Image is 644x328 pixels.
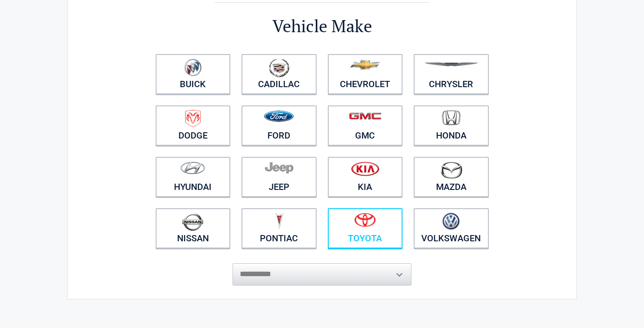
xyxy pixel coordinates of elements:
a: Honda [414,105,489,146]
a: Ford [241,105,317,146]
a: Volkswagen [414,208,489,248]
img: dodge [185,110,201,127]
img: mazda [440,161,462,179]
a: Chevrolet [328,54,403,94]
a: Cadillac [241,54,317,94]
a: Toyota [328,208,403,248]
img: kia [351,161,379,176]
a: GMC [328,105,403,146]
a: Kia [328,157,403,197]
img: hyundai [180,161,205,174]
img: toyota [354,213,376,227]
img: volkswagen [442,213,460,230]
a: Nissan [156,208,231,248]
img: buick [184,59,202,76]
a: Mazda [414,157,489,197]
img: honda [442,110,461,126]
img: gmc [349,112,381,120]
a: Chrysler [414,54,489,94]
img: nissan [182,213,203,231]
h2: Vehicle Make [150,15,494,38]
img: pontiac [275,213,284,230]
img: chrysler [424,63,479,67]
a: Pontiac [241,208,317,248]
img: ford [264,110,294,122]
a: Buick [156,54,231,94]
a: Hyundai [156,157,231,197]
a: Dodge [156,105,231,146]
img: jeep [265,161,293,174]
img: chevrolet [350,60,380,70]
img: cadillac [269,59,289,77]
a: Jeep [241,157,317,197]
